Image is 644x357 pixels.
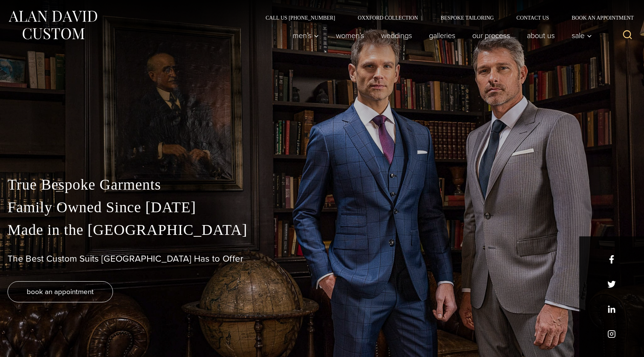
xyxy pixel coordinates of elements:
a: Galleries [421,28,464,43]
a: Women’s [328,28,373,43]
a: Oxxford Collection [346,15,429,20]
button: View Search Form [618,26,636,44]
a: Contact Us [505,15,560,20]
h1: The Best Custom Suits [GEOGRAPHIC_DATA] Has to Offer [8,253,636,264]
span: book an appointment [27,286,94,297]
nav: Primary Navigation [284,28,596,43]
a: Call Us [PHONE_NUMBER] [254,15,346,20]
span: Men’s [293,32,319,39]
a: About Us [519,28,563,43]
img: Alan David Custom [8,8,98,42]
nav: Secondary Navigation [254,15,636,20]
span: Sale [572,32,592,39]
a: Bespoke Tailoring [429,15,505,20]
p: True Bespoke Garments Family Owned Since [DATE] Made in the [GEOGRAPHIC_DATA] [8,173,636,241]
a: book an appointment [8,281,113,302]
a: Our Process [464,28,519,43]
a: weddings [373,28,421,43]
a: Book an Appointment [560,15,636,20]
